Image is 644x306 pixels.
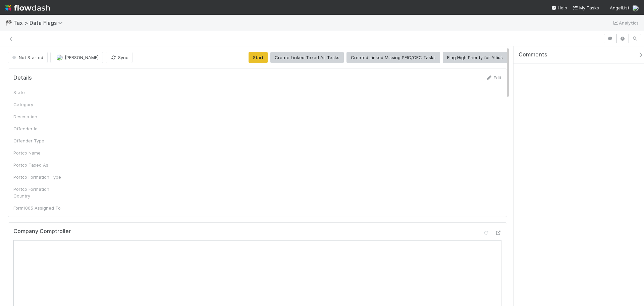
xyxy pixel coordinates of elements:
a: My Tasks [573,4,599,11]
button: Flag High Priority for Altius [443,52,507,63]
span: AngelList [610,5,629,10]
h5: Details [13,75,32,81]
div: Portco Name [13,149,64,156]
div: Portco Formation Country [13,186,64,199]
div: Offender Id [13,125,64,132]
div: Portco Taxed As [13,162,64,168]
button: Created Linked Missing PFIC/CFC Tasks [346,52,440,63]
h5: Company Comptroller [13,228,71,235]
span: 🏁 [5,20,12,26]
span: My Tasks [573,5,599,10]
img: avatar_bc42736a-3f00-4d10-a11d-d22e63cdc729.png [632,5,639,11]
img: logo-inverted-e16ddd16eac7371096b0.svg [5,2,50,13]
img: avatar_d45d11ee-0024-4901-936f-9df0a9cc3b4e.png [56,54,63,61]
span: Comments [519,51,547,58]
div: Offender Type [13,137,64,144]
div: Portco Formation Type [13,174,64,180]
a: Analytics [612,19,639,27]
button: Sync [106,52,132,63]
div: Description [13,113,64,120]
span: Tax > Data Flags [13,19,66,26]
a: Edit [486,75,501,80]
div: Category [13,101,64,108]
button: Create Linked Taxed As Tasks [270,52,344,63]
button: [PERSON_NAME] [50,52,103,63]
div: Help [551,4,567,11]
button: Start [249,52,268,63]
div: State [13,89,64,96]
span: [PERSON_NAME] [65,55,99,60]
div: Form1065 Assigned To [13,205,64,211]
